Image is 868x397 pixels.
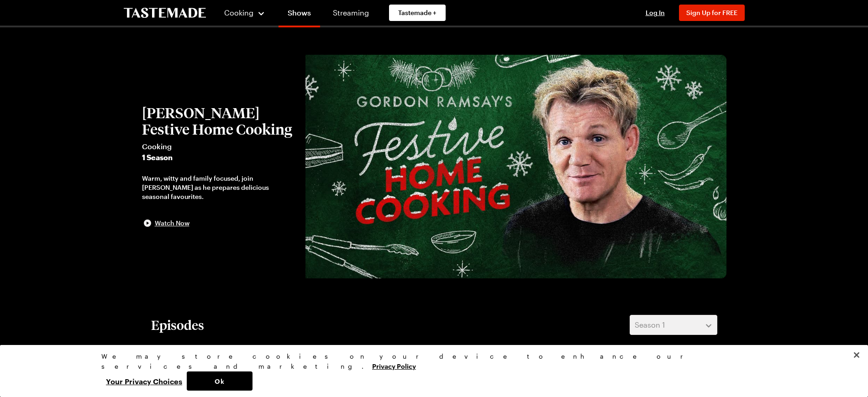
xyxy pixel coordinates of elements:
[142,141,296,152] span: Cooking
[124,8,206,18] a: To Tastemade Home Page
[101,351,759,391] div: Privacy
[630,315,717,335] button: Season 1
[142,152,296,163] span: 1 Season
[187,371,253,391] button: Ok
[142,104,296,229] button: [PERSON_NAME] Festive Home CookingCooking1 SeasonWarm, witty and family focused, join [PERSON_NAM...
[101,351,759,371] div: We may store cookies on your device to enhance our services and marketing.
[389,5,446,21] a: Tastemade +
[686,9,737,16] span: Sign Up for FREE
[142,104,296,137] h2: [PERSON_NAME] Festive Home Cooking
[635,319,665,330] span: Season 1
[224,2,266,24] button: Cooking
[151,317,204,333] h2: Episodes
[372,361,416,370] a: More information about your privacy, opens in a new tab
[101,371,187,391] button: Your Privacy Choices
[398,8,437,17] span: Tastemade +
[142,174,296,201] div: Warm, witty and family focused, join [PERSON_NAME] as he prepares delicious seasonal favourites.
[279,2,320,27] a: Shows
[305,55,726,278] img: Gordon Ramsay's Festive Home Cooking
[155,219,189,228] span: Watch Now
[646,9,665,16] span: Log In
[679,5,745,21] button: Sign Up for FREE
[847,345,867,365] button: Close
[637,8,673,17] button: Log In
[224,8,253,17] span: Cooking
